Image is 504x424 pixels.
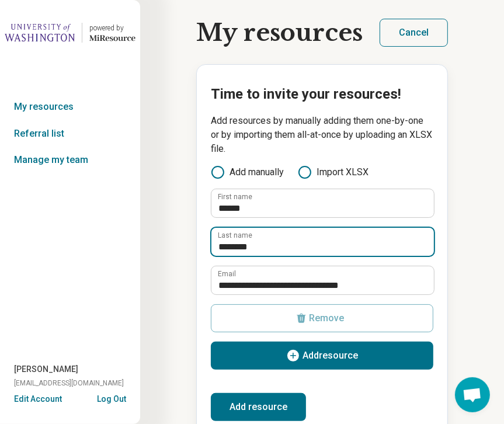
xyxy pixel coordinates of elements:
button: Add resource [211,393,306,421]
button: Remove [211,304,433,332]
label: Import XLSX [298,165,369,179]
button: Edit Account [14,393,62,405]
span: [PERSON_NAME] [14,363,78,376]
button: Log Out [97,393,126,402]
img: University of Washington [5,19,75,47]
p: Add resources by manually adding them one-by-one or by importing them all-at-once by uploading an... [211,114,433,156]
button: Addresource [211,342,433,370]
label: Last name [218,232,252,239]
label: Add manually [211,165,284,179]
div: powered by [89,23,135,33]
button: Cancel [380,19,448,47]
div: Open chat [455,377,490,412]
label: Email [218,270,236,277]
h2: Time to invite your resources! [211,84,433,105]
a: University of Washingtonpowered by [5,19,135,47]
span: [EMAIL_ADDRESS][DOMAIN_NAME] [14,378,124,388]
h1: My resources [196,19,363,46]
label: First name [218,193,252,200]
span: Add resource [303,351,358,360]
